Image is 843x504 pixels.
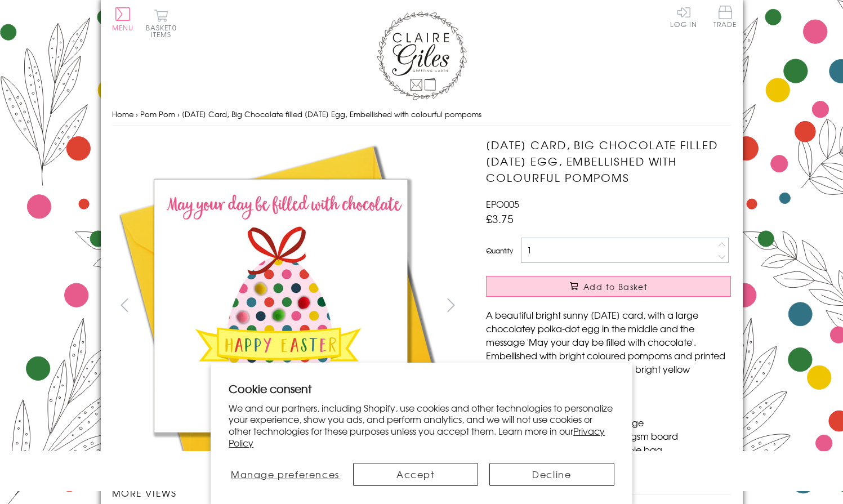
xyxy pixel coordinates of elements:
[486,276,731,297] button: Add to Basket
[486,211,514,226] span: £3.75
[377,11,467,100] img: Claire Giles Greetings Cards
[229,424,605,449] a: Privacy Policy
[112,137,450,475] img: Easter Card, Big Chocolate filled Easter Egg, Embellished with colourful pompoms
[182,109,481,119] span: [DATE] Card, Big Chocolate filled [DATE] Egg, Embellished with colourful pompoms
[438,292,463,318] button: next
[112,486,464,499] h3: More views
[670,6,697,28] a: Log In
[177,109,180,119] span: ›
[229,402,614,449] p: We and our partners, including Shopify, use cookies and other technologies to personalize your ex...
[140,109,175,119] a: Pom Pom
[489,463,614,486] button: Decline
[112,109,133,119] a: Home
[486,246,513,256] label: Quantity
[713,6,737,30] a: Trade
[151,23,177,39] span: 0 items
[486,308,731,389] p: A beautiful bright sunny [DATE] card, with a large chocolatey polka-dot egg in the middle and the...
[713,6,737,28] span: Trade
[112,23,134,33] span: Menu
[112,103,732,126] nav: breadcrumbs
[486,197,519,211] span: EPO005
[229,381,614,396] h2: Cookie consent
[112,7,134,31] button: Menu
[486,137,731,185] h1: [DATE] Card, Big Chocolate filled [DATE] Egg, Embellished with colourful pompoms
[136,109,138,119] span: ›
[146,9,177,38] button: Basket0 items
[231,467,340,481] span: Manage preferences
[353,463,478,486] button: Accept
[112,292,137,318] button: prev
[583,281,648,292] span: Add to Basket
[229,463,341,486] button: Manage preferences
